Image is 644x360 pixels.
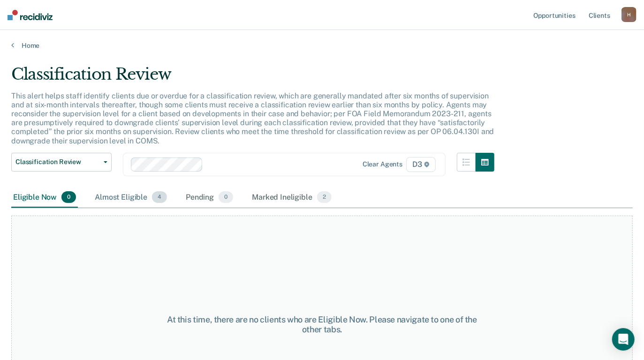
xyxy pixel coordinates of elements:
span: 0 [219,191,233,203]
div: Eligible Now0 [11,187,78,208]
p: This alert helps staff identify clients due or overdue for a classification review, which are gen... [11,91,494,145]
div: Marked Ineligible2 [250,187,333,208]
span: 4 [152,191,167,203]
span: 0 [61,191,76,203]
div: Classification Review [11,65,494,91]
span: D3 [406,157,436,172]
span: 2 [317,191,332,203]
span: Classification Review [15,158,100,166]
a: Home [11,41,633,50]
div: Almost Eligible4 [93,187,169,208]
div: Clear agents [363,160,402,168]
img: Recidiviz [8,10,53,20]
div: At this time, there are no clients who are Eligible Now. Please navigate to one of the other tabs. [167,315,477,335]
button: Classification Review [11,153,112,172]
div: Pending0 [184,187,235,208]
button: H [621,7,636,22]
div: Open Intercom Messenger [612,328,635,351]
